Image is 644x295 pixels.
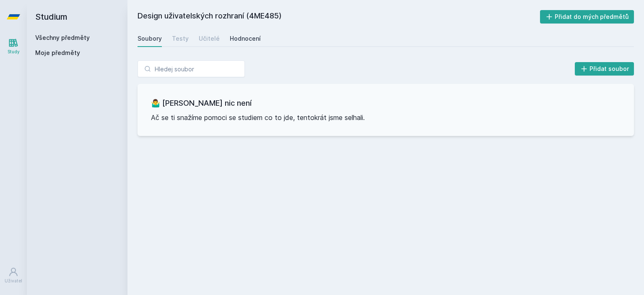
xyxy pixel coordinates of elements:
[575,62,634,76] button: Přidat soubor
[230,34,261,43] div: Hodnocení
[2,263,25,288] a: Uživatel
[35,34,90,41] a: Všechny předměty
[138,30,162,47] a: Soubory
[172,34,189,43] div: Testy
[230,30,261,47] a: Hodnocení
[138,60,245,77] input: Hledej soubor
[540,10,634,23] button: Přidat do mých předmětů
[138,34,162,43] div: Soubory
[138,10,540,23] h2: Design uživatelských rozhraní (4ME485)
[151,97,621,109] h3: 🤷‍♂️ [PERSON_NAME] nic není
[8,49,20,55] div: Study
[172,30,189,47] a: Testy
[199,30,220,47] a: Učitelé
[5,278,22,284] div: Uživatel
[199,34,220,43] div: Učitelé
[151,112,621,123] p: Ač se ti snažíme pomoci se studiem co to jde, tentokrát jsme selhali.
[2,34,25,59] a: Study
[35,49,80,57] span: Moje předměty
